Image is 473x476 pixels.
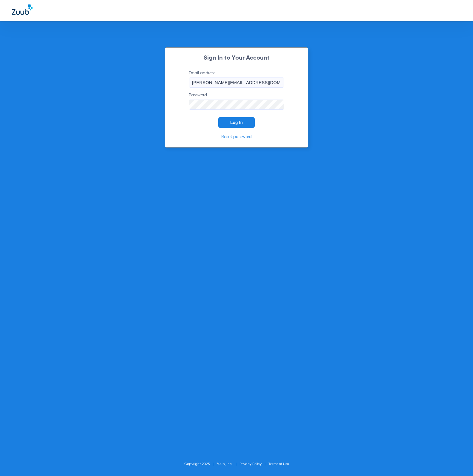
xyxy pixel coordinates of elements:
input: Password [189,100,284,110]
iframe: Chat Widget [443,447,473,476]
li: Copyright 2025 [184,461,217,467]
span: Log In [230,120,243,125]
a: Privacy Policy [239,462,262,466]
h2: Sign In to Your Account [180,55,293,61]
input: Email address [189,77,284,88]
button: Log In [218,117,255,128]
li: Zuub, Inc. [217,461,239,467]
label: Email address [189,70,284,88]
label: Password [189,92,284,110]
a: Reset password [221,135,252,139]
a: Terms of Use [268,462,289,466]
img: Zuub Logo [12,4,33,15]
